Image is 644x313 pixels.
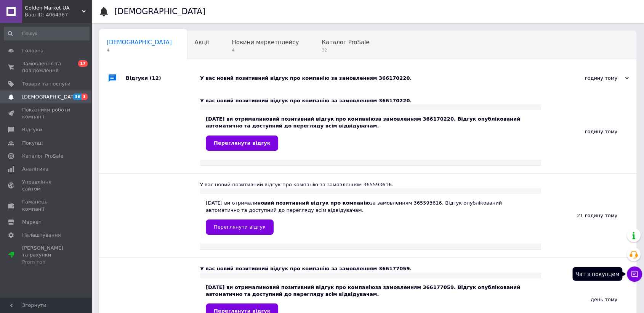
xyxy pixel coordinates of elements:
[22,166,48,173] span: Аналітика
[195,39,209,46] span: Акції
[22,259,70,266] div: Prom топ
[22,232,61,239] span: Налаштування
[22,126,42,133] span: Відгуки
[232,47,299,53] span: 4
[572,267,622,281] div: Чат з покупцем
[73,94,82,100] span: 36
[200,75,553,82] div: У вас новий позитивний відгук про компанію за замовленням 366170220.
[214,224,266,230] span: Переглянути відгук
[206,136,278,151] a: Переглянути відгук
[114,7,205,16] h1: [DEMOGRAPHIC_DATA]
[200,181,541,188] div: У вас новий позитивний відгук про компанію за замовленням 365593616.
[553,75,629,82] div: годину тому
[22,106,70,120] span: Показники роботи компанії
[22,219,42,226] span: Маркет
[22,153,63,160] span: Каталог ProSale
[22,94,78,100] span: [DEMOGRAPHIC_DATA]
[322,47,369,53] span: 32
[206,219,274,235] a: Переглянути відгук
[257,200,370,206] b: новий позитивний відгук про компанію
[22,198,70,212] span: Гаманець компанії
[107,47,172,53] span: 4
[206,200,535,234] div: [DATE] ви отримали за замовленням 365593616. Відгук опублікований автоматично та доступний до пер...
[78,60,88,67] span: 17
[541,174,636,257] div: 21 годину тому
[4,27,90,40] input: Пошук
[263,116,375,122] b: новий позитивний відгук про компанію
[126,67,200,90] div: Відгуки
[150,75,161,81] span: (12)
[82,94,88,100] span: 3
[22,81,70,87] span: Товари та послуги
[200,97,541,104] div: У вас новий позитивний відгук про компанію за замовленням 366170220.
[322,39,369,46] span: Каталог ProSale
[22,60,70,74] span: Замовлення та повідомлення
[627,266,642,282] button: Чат з покупцем
[541,90,636,173] div: годину тому
[107,39,172,46] span: [DEMOGRAPHIC_DATA]
[206,116,535,150] div: [DATE] ви отримали за замовленням 366170220. Відгук опублікований автоматично та доступний до пер...
[200,265,541,272] div: У вас новий позитивний відгук про компанію за замовленням 366177059.
[263,284,375,290] b: новий позитивний відгук про компанію
[25,11,91,18] div: Ваш ID: 4064367
[22,245,70,266] span: [PERSON_NAME] та рахунки
[214,140,270,146] span: Переглянути відгук
[25,5,82,11] span: Golden Market UA
[22,179,70,192] span: Управління сайтом
[22,140,43,147] span: Покупці
[22,47,43,54] span: Головна
[232,39,299,46] span: Новини маркетплейсу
